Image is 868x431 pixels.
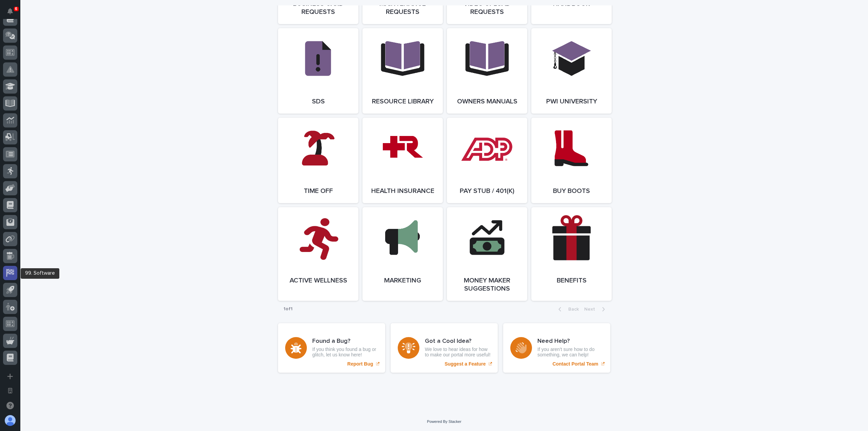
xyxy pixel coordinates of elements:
p: If you aren't sure how to do something, we can help! [537,347,603,358]
h3: Need Help? [537,338,603,345]
button: Back [553,306,581,312]
span: Next [584,307,599,312]
a: Owners Manuals [447,28,527,114]
img: 1736555164131-43832dd5-751b-4058-ba23-39d91318e5a0 [7,76,19,88]
p: We love to hear ideas for how to make our portal more useful! [425,347,491,358]
a: Powered By Stacker [427,419,461,424]
div: 📖 [7,110,12,115]
button: Open workspace settings [3,384,17,398]
h3: Got a Cool Idea? [425,338,491,345]
div: Notifications6 [8,8,17,19]
button: Notifications [3,4,17,18]
span: Onboarding Call [49,109,86,116]
p: If you think you found a bug or glitch, let us know here! [312,347,378,358]
a: Marketing [362,207,443,301]
p: How can we help? [7,38,123,49]
a: Suggest a Feature [391,323,498,373]
span: Help Docs [14,109,37,116]
a: Time Off [278,118,358,203]
button: users-avatar [3,413,17,428]
p: 6 [15,6,17,11]
a: SDS [278,28,358,114]
a: Resource Library [362,28,443,114]
a: Contact Portal Team [503,323,610,373]
div: We're available if you need us! [23,82,86,88]
div: Start new chat [23,76,111,82]
button: Add a new app... [3,369,17,384]
span: Pylon [67,126,82,131]
a: Pay Stub / 401(k) [447,118,527,203]
button: Open support chat [3,398,17,413]
a: Active Wellness [278,207,358,301]
button: Next [581,306,610,312]
a: Buy Boots [531,118,612,203]
p: Suggest a Feature [445,361,486,367]
div: 🔗 [42,110,48,115]
h3: Found a Bug? [312,338,378,345]
a: Benefits [531,207,612,301]
a: Health Insurance [362,118,443,203]
a: PWI University [531,28,612,114]
a: 🔗Onboarding Call [40,106,89,119]
a: Report Bug [278,323,385,373]
img: Stacker [7,7,20,20]
span: Back [564,307,579,312]
p: Welcome 👋 [7,27,123,38]
a: Money Maker Suggestions [447,207,527,301]
button: Start new chat [115,78,123,86]
p: 1 of 1 [278,301,298,317]
p: Contact Portal Team [552,361,598,367]
p: Report Bug [347,361,373,367]
a: 📖Help Docs [4,106,40,119]
a: Powered byPylon [48,125,82,131]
